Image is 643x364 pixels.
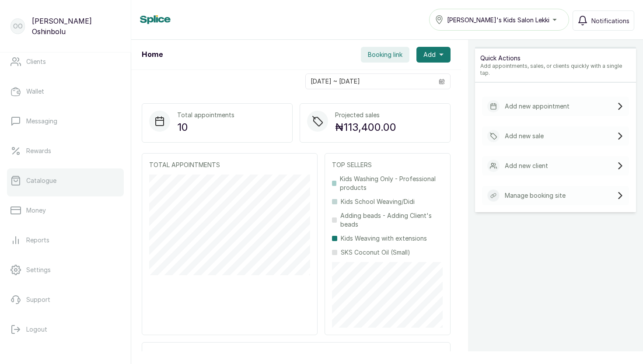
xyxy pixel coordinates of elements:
[177,111,234,119] p: Total appointments
[7,109,124,133] a: Messaging
[7,317,124,342] button: Logout
[505,102,570,111] p: Add new appointment
[573,10,634,31] button: Notifications
[26,147,51,155] p: Rewards
[7,139,124,163] a: Rewards
[429,9,569,31] button: [PERSON_NAME]'s Kids Salon Lekki
[368,50,402,59] span: Booking link
[447,15,549,24] span: [PERSON_NAME]'s Kids Salon Lekki
[340,211,443,229] p: Adding beads - Adding Client's beads
[439,78,445,84] svg: calendar
[177,119,234,135] p: 10
[505,191,566,200] p: Manage booking site
[341,197,415,206] p: Kids School Weaving/Didi
[505,161,548,170] p: Add new client
[361,47,409,63] button: Booking link
[332,161,443,169] p: TOP SELLERS
[26,117,57,126] p: Messaging
[335,111,396,119] p: Projected sales
[7,79,124,104] a: Wallet
[26,266,51,274] p: Settings
[13,22,23,31] p: OO
[341,248,410,257] p: SKS Coconut Oil (Small)
[306,74,433,89] input: Select date
[26,236,49,245] p: Reports
[591,16,629,25] span: Notifications
[416,47,451,63] button: Add
[26,176,56,185] p: Catalogue
[26,295,50,304] p: Support
[26,206,46,215] p: Money
[480,63,631,77] p: Add appointments, sales, or clients quickly with a single tap.
[26,57,46,66] p: Clients
[7,258,124,282] a: Settings
[149,161,310,169] p: TOTAL APPOINTMENTS
[480,54,631,63] p: Quick Actions
[340,175,443,192] p: Kids Washing Only - Professional products
[341,234,427,243] p: Kids Weaving with extensions
[142,49,163,60] h1: Home
[7,49,124,74] a: Clients
[26,87,44,96] p: Wallet
[7,198,124,223] a: Money
[26,325,47,334] p: Logout
[149,350,443,358] p: UPCOMING APPOINTMENTS
[423,50,436,59] span: Add
[505,132,544,140] p: Add new sale
[7,287,124,312] a: Support
[7,168,124,193] a: Catalogue
[335,119,396,135] p: ₦113,400.00
[32,16,120,37] p: [PERSON_NAME] Oshinbolu
[7,228,124,252] a: Reports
